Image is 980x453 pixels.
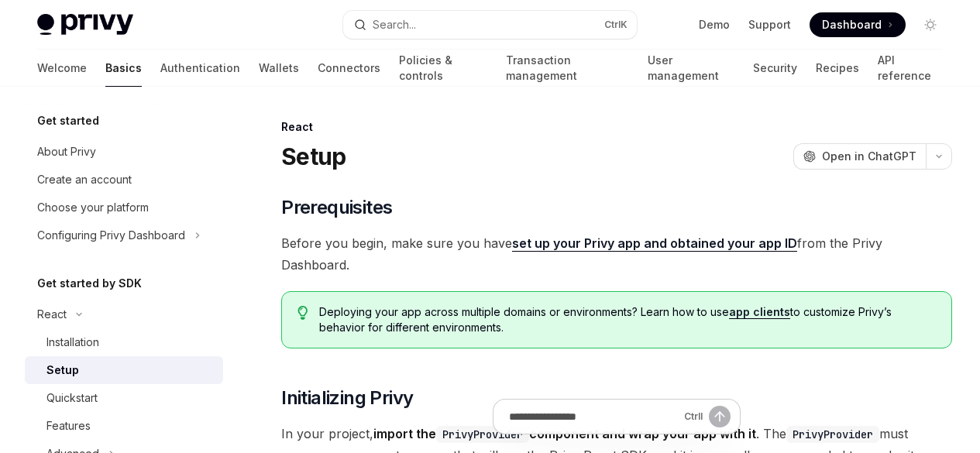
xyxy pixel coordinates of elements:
div: Quickstart [46,389,98,407]
a: Choose your platform [25,194,223,221]
a: Welcome [37,50,87,87]
a: Recipes [816,50,859,87]
div: About Privy [37,142,96,161]
div: React [37,305,67,324]
a: Features [25,412,223,440]
button: Open search [343,11,637,39]
button: Open in ChatGPT [793,143,926,170]
a: Security [753,50,797,87]
span: Ctrl K [604,19,628,31]
a: Support [748,17,791,33]
div: Search... [373,15,416,34]
span: Prerequisites [281,195,392,220]
a: Transaction management [506,50,628,87]
a: Authentication [160,50,240,87]
div: Setup [46,361,79,379]
h5: Get started [37,112,99,130]
a: Demo [699,17,730,33]
div: Create an account [37,170,132,189]
button: Toggle dark mode [918,12,943,37]
a: Create an account [25,166,223,194]
span: Initializing Privy [281,386,413,410]
div: Features [46,417,91,435]
a: set up your Privy app and obtained your app ID [512,235,797,252]
span: Open in ChatGPT [822,149,916,164]
input: Ask a question... [509,400,678,434]
div: React [281,119,952,135]
a: Connectors [318,50,380,87]
div: Configuring Privy Dashboard [37,226,185,245]
h5: Get started by SDK [37,274,142,293]
a: API reference [878,50,943,87]
span: Before you begin, make sure you have from the Privy Dashboard. [281,232,952,276]
a: Policies & controls [399,50,487,87]
button: Send message [709,406,731,427]
a: app clients [729,305,790,319]
svg: Tip [297,306,308,320]
h1: Setup [281,142,346,170]
a: Basics [105,50,142,87]
a: Wallets [259,50,299,87]
span: Dashboard [822,17,882,33]
span: Deploying your app across multiple domains or environments? Learn how to use to customize Privy’s... [319,304,936,335]
button: Toggle Configuring Privy Dashboard section [25,221,223,249]
a: Dashboard [810,12,906,37]
a: About Privy [25,138,223,166]
a: Setup [25,356,223,384]
a: Quickstart [25,384,223,412]
button: Toggle React section [25,300,223,328]
a: User management [648,50,735,87]
div: Installation [46,333,99,352]
a: Installation [25,328,223,356]
div: Choose your platform [37,198,149,217]
img: light logo [37,14,133,36]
